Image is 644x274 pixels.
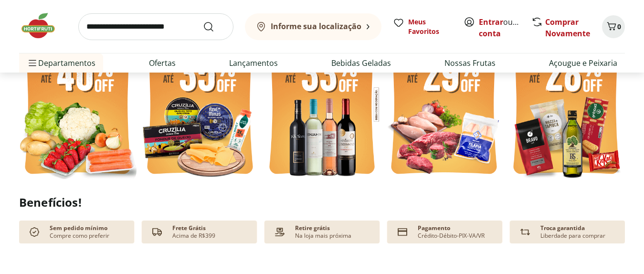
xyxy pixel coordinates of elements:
button: Submit Search [203,21,226,32]
span: 0 [617,22,621,31]
p: Compre como preferir [50,232,109,240]
img: açougue [385,26,503,183]
a: Bebidas Geladas [331,57,391,69]
img: payment [272,224,287,240]
img: card [395,224,410,240]
p: Acima de R$399 [172,232,215,240]
a: Açougue e Peixaria [549,57,617,69]
span: Meus Favoritos [408,17,452,36]
p: Retire grátis [295,224,330,232]
p: Troca garantida [540,224,585,232]
p: Na loja mais próxima [295,232,351,240]
img: refrigerados [141,26,259,183]
a: Entrar [479,17,503,27]
h2: Benefícios! [19,196,625,209]
img: vinho [264,26,381,183]
p: Liberdade para comprar [540,232,605,240]
input: search [78,13,233,40]
a: Ofertas [149,57,176,69]
img: Devolução [517,224,533,240]
button: Menu [27,52,38,74]
button: Carrinho [602,15,625,38]
p: Frete Grátis [172,224,206,232]
a: Comprar Novamente [545,17,590,39]
img: truck [149,224,165,240]
img: Hortifruti [19,11,67,40]
img: feira [19,26,137,183]
a: Criar conta [479,17,531,39]
span: ou [479,16,521,39]
span: Departamentos [27,52,95,74]
p: Crédito-Débito-PIX-VA/VR [418,232,485,240]
p: Sem pedido mínimo [50,224,107,232]
p: Pagamento [418,224,450,232]
b: Informe sua localização [271,21,361,32]
a: Nossas Frutas [444,57,496,69]
a: Meus Favoritos [393,17,452,36]
button: Informe sua localização [245,13,381,40]
img: check [27,224,42,240]
img: mercearia [507,26,625,183]
a: Lançamentos [229,57,278,69]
